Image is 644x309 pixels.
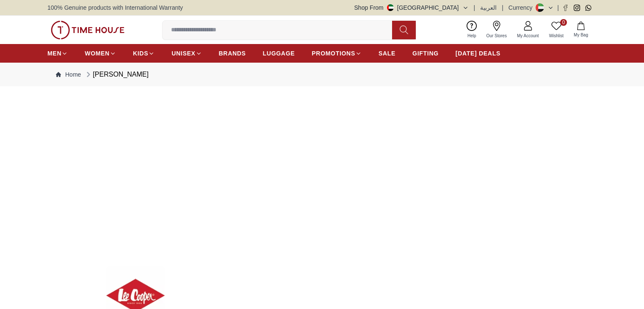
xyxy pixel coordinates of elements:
[483,33,510,39] span: Our Stores
[47,63,597,86] nav: Breadcrumb
[387,4,394,11] img: United Arab Emirates
[481,19,512,41] a: Our Stores
[585,5,591,11] a: Whatsapp
[47,49,61,58] span: MEN
[47,95,597,287] img: ...
[85,49,110,58] span: WOMEN
[56,70,81,79] a: Home
[546,33,567,39] span: Wishlist
[379,46,395,61] a: SALE
[464,33,480,39] span: Help
[502,3,503,12] span: |
[263,49,295,58] span: LUGGAGE
[569,20,593,40] button: My Bag
[133,46,155,61] a: KIDS
[51,21,124,39] img: ...
[514,33,542,39] span: My Account
[47,3,183,12] span: 100% Genuine products with International Warranty
[379,49,395,58] span: SALE
[263,46,295,61] a: LUGGAGE
[456,46,500,61] a: [DATE] DEALS
[480,3,497,12] button: العربية
[570,32,591,38] span: My Bag
[474,3,475,12] span: |
[84,69,149,80] div: [PERSON_NAME]
[85,46,116,61] a: WOMEN
[312,46,362,61] a: PROMOTIONS
[562,5,569,11] a: Facebook
[312,49,355,58] span: PROMOTIONS
[412,49,439,58] span: GIFTING
[574,5,580,11] a: Instagram
[544,19,569,41] a: 0Wishlist
[219,46,246,61] a: BRANDS
[219,49,246,58] span: BRANDS
[47,46,68,61] a: MEN
[509,3,536,12] div: Currency
[354,3,469,12] button: Shop From[GEOGRAPHIC_DATA]
[456,49,500,58] span: [DATE] DEALS
[171,46,202,61] a: UNISEX
[560,19,567,26] span: 0
[557,3,559,12] span: |
[133,49,148,58] span: KIDS
[462,19,481,41] a: Help
[171,49,195,58] span: UNISEX
[412,46,439,61] a: GIFTING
